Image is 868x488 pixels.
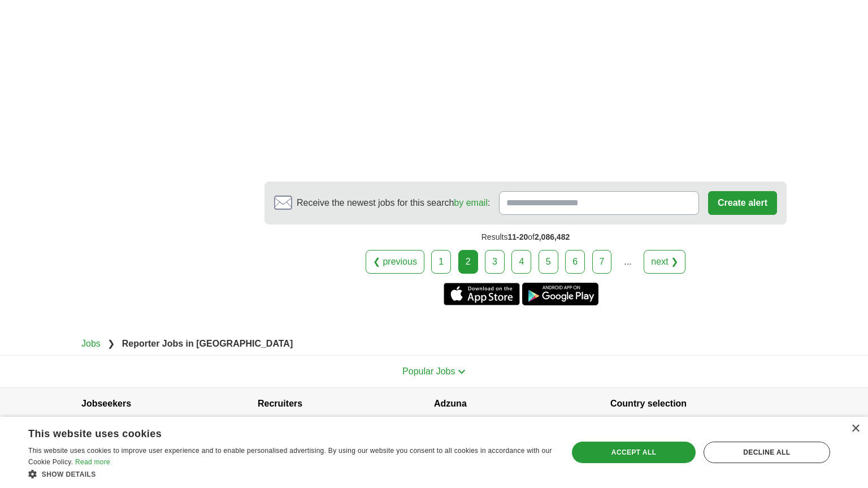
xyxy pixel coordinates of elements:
[366,250,424,274] a: ❮ previous
[402,366,455,376] span: Popular Jobs
[511,250,531,274] a: 4
[28,468,552,480] div: Show details
[507,232,528,241] span: 11-20
[28,447,552,466] span: This website uses cookies to improve user experience and to enable personalised advertising. By u...
[297,196,490,210] span: Receive the newest jobs for this search :
[28,424,524,441] div: This website uses cookies
[572,442,695,463] div: Accept all
[704,442,830,463] div: Decline all
[458,250,478,274] div: 2
[431,250,451,274] a: 1
[75,458,110,466] a: Read more, opens a new window
[708,191,777,215] button: Create alert
[592,250,612,274] a: 7
[107,339,115,348] span: ❯
[454,198,488,208] a: by email
[644,250,685,274] a: next ❯
[565,250,585,274] a: 6
[617,251,639,273] div: ...
[122,339,293,348] strong: Reporter Jobs in [GEOGRAPHIC_DATA]
[539,250,558,274] a: 5
[458,369,466,374] img: toggle icon
[522,283,598,305] a: Get the Android app
[444,283,520,305] a: Get the iPhone app
[264,224,787,250] div: Results of
[42,470,96,478] span: Show details
[535,232,570,241] span: 2,086,482
[81,339,101,348] a: Jobs
[485,250,505,274] a: 3
[610,388,787,420] h4: Country selection
[851,425,860,433] div: Close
